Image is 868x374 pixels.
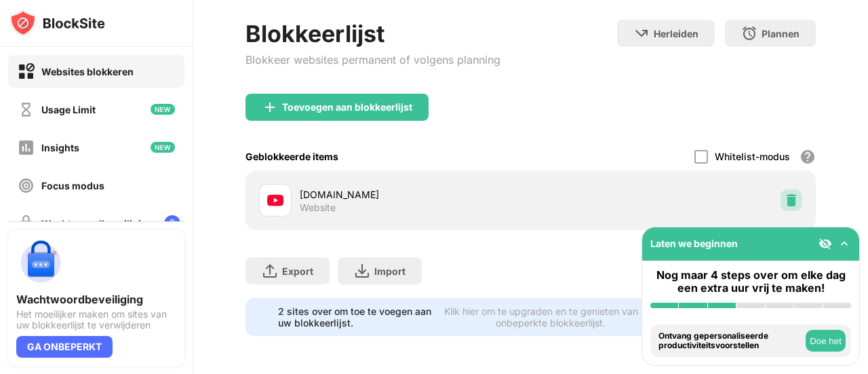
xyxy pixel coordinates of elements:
img: push-password-protection.svg [16,238,65,287]
img: insights-off.svg [18,139,35,156]
img: favicons [267,192,283,208]
img: lock-menu.svg [164,215,180,231]
div: Website [300,202,336,214]
div: Blokkeer websites permanent of volgens planning [245,53,500,67]
div: Whitelist-modus [715,151,790,162]
div: Klik hier om te upgraden en te genieten van een onbeperkte blokkeerlijst. [441,305,660,329]
div: Toevoegen aan blokkeerlijst [282,102,412,113]
img: logo-blocksite.svg [9,10,105,37]
div: Blokkeerlijst [245,20,500,48]
img: password-protection-off.svg [18,215,35,232]
div: GA ONBEPERKT [16,336,113,358]
div: Ontvang gepersonaliseerde productiviteitsvoorstellen [658,331,802,351]
button: Doe het [806,330,846,352]
div: Nog maar 4 steps over om elke dag een extra uur vrij te maken! [650,269,851,295]
div: Wachtwoordbeveiliging [16,293,176,306]
div: Het moeilijker maken om sites van uw blokkeerlijst te verwijderen [16,309,176,331]
div: Import [374,265,406,277]
div: [DOMAIN_NAME] [300,187,531,202]
div: Focus modus [41,180,104,191]
img: eye-not-visible.svg [818,237,832,250]
img: new-icon.svg [151,104,175,115]
div: Plannen [762,28,800,39]
div: Export [282,265,313,277]
div: Wachtwoordbeveiliging [41,218,153,229]
img: focus-off.svg [18,177,35,194]
div: Insights [41,142,79,153]
div: 2 sites over om toe te voegen aan uw blokkeerlijst. [278,305,433,329]
img: block-on.svg [18,63,35,80]
img: new-icon.svg [151,142,175,153]
div: Laten we beginnen [650,238,738,249]
img: omni-setup-toggle.svg [837,237,851,250]
div: Websites blokkeren [41,66,134,77]
img: time-usage-off.svg [18,101,35,118]
div: Herleiden [654,28,698,39]
div: Usage Limit [41,104,96,115]
div: Geblokkeerde items [245,151,338,162]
